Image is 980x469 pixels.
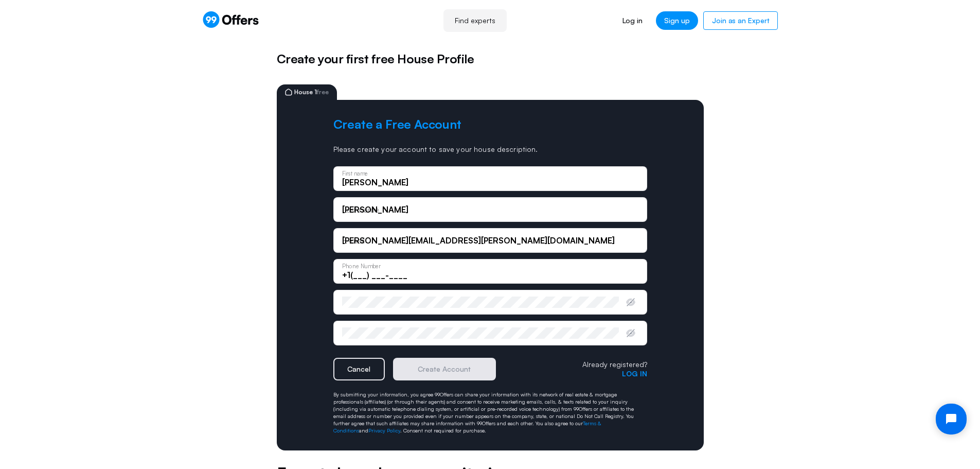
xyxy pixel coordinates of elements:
p: Please create your account to save your house description. [333,145,647,154]
p: First name [342,170,368,176]
a: Log in [614,11,651,30]
p: By submitting your information, you agree 99Offers can share your information with its network of... [333,391,647,434]
iframe: Tidio Chat [927,395,975,443]
a: Find experts [443,9,507,32]
p: Already registered? [582,360,647,369]
button: Cancel [333,358,385,380]
button: Create Account [393,358,496,380]
button: Log in [622,370,647,378]
h5: Create your first free House Profile [277,49,704,68]
a: Sign up [656,11,698,30]
span: free [317,88,329,96]
h2: Create a Free Account [333,116,647,132]
a: Join as an Expert [703,11,778,30]
a: Terms & Conditions [333,420,601,433]
span: House 1 [294,89,329,95]
a: Privacy Policy [368,427,400,433]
